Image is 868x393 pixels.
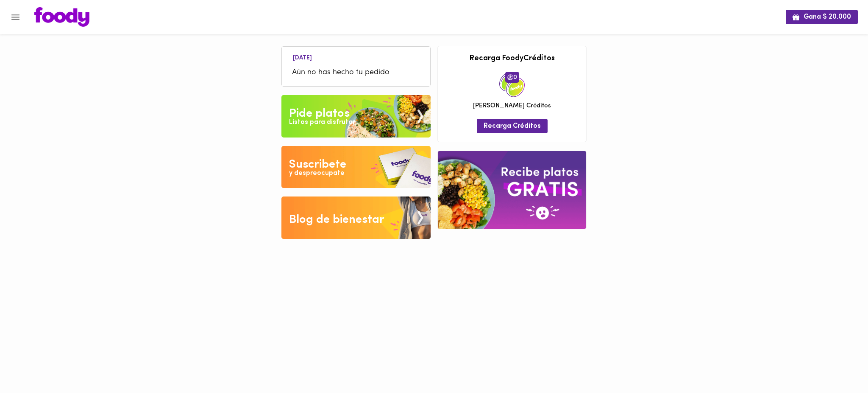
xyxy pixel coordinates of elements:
button: Recarga Créditos [477,119,548,133]
button: Menu [5,7,26,28]
div: Suscribete [289,156,346,173]
img: referral-banner.png [438,151,586,229]
div: y despreocupate [289,168,345,178]
img: Disfruta bajar de peso [281,146,431,188]
img: Pide un Platos [281,95,431,138]
span: 0 [505,72,519,83]
div: Listos para disfrutar [289,118,355,127]
img: foody-creditos.png [507,74,513,80]
span: [PERSON_NAME] Créditos [473,101,551,110]
img: credits-package.png [499,72,525,97]
span: Aún no has hecho tu pedido [292,67,420,79]
button: Gana $ 20.000 [786,10,858,24]
div: Pide platos [289,105,350,122]
iframe: Messagebird Livechat Widget [819,344,860,385]
img: logo.png [34,7,89,27]
div: Blog de bienestar [289,211,384,228]
span: Recarga Créditos [484,122,541,130]
h3: Recarga FoodyCréditos [444,55,580,63]
li: [DATE] [286,53,319,61]
img: Blog de bienestar [281,196,431,239]
span: Gana $ 20.000 [793,13,851,21]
